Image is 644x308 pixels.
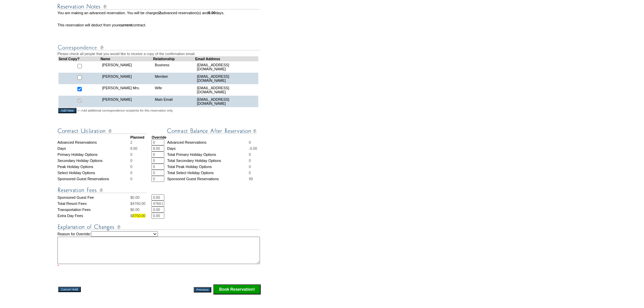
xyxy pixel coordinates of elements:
[208,11,215,15] b: 8.00
[100,56,153,61] td: Name
[159,11,161,15] b: 2
[57,170,130,176] td: Select Holiday Options
[167,145,249,151] td: Days
[57,213,130,219] td: Extra Day Fees
[119,23,132,27] b: current
[57,231,261,268] td: Reason for Override:
[153,73,195,84] td: Member
[153,84,195,96] td: Wife
[133,208,140,212] span: 0.00
[100,84,153,96] td: [PERSON_NAME] Mrs.
[57,145,130,151] td: Days
[133,195,140,199] span: 0.00
[57,194,130,200] td: Sponsored Guest Fee
[167,151,249,158] td: Total Primary Holiday Options
[57,139,130,145] td: Advanced Reservations
[58,56,101,61] td: Send Copy?
[195,84,259,96] td: [EMAIL_ADDRESS][DOMAIN_NAME]
[249,171,251,175] span: 0
[100,61,153,73] td: [PERSON_NAME]
[130,213,151,219] td: $
[133,202,146,206] span: 4760.00
[77,109,173,113] span: <--Add additional correspondence recipients for this reservation only.
[213,284,261,294] input: Click this button to finalize your reservation.
[57,52,195,56] span: Please check all people that you would like to receive a copy of the confirmation email.
[130,140,132,144] span: 2
[195,61,259,73] td: [EMAIL_ADDRESS][DOMAIN_NAME]
[57,207,130,213] td: Transportation Fees
[57,2,260,11] img: Reservation Notes
[57,200,130,207] td: Total Resort Fees
[58,108,76,113] input: Add New
[153,96,195,107] td: Main Email
[130,194,151,200] td: $
[195,73,259,84] td: [EMAIL_ADDRESS][DOMAIN_NAME]
[167,164,249,170] td: Total Peak Holiday Options
[130,152,132,157] span: 0
[153,61,195,73] td: Business
[167,176,249,182] td: Sponsored Guest Reservations
[130,200,151,207] td: $
[153,56,195,61] td: Relationship
[195,96,259,107] td: [EMAIL_ADDRESS][DOMAIN_NAME]
[57,186,147,194] img: Reservation Fees
[249,159,251,163] span: 0
[130,171,132,175] span: 0
[100,96,153,107] td: [PERSON_NAME]
[57,176,130,182] td: Sponsored Guest Reservations
[57,164,130,170] td: Peak Holiday Options
[57,23,261,27] td: This reservation will deduct from your contract.
[249,152,251,157] span: 0
[167,127,257,135] img: Contract Balance After Reservation
[249,146,257,150] span: -5.00
[57,11,261,19] td: You are making an advanced reservation. You will be charged advanced reservation(s) and days.
[130,177,132,181] span: 0
[249,177,253,181] span: 99
[167,139,249,145] td: Advanced Reservations
[130,146,137,150] span: 8.00
[57,151,130,158] td: Primary Holiday Options
[57,223,260,231] img: Explanation of Changes
[57,127,147,135] img: Contract Utilization
[133,214,146,218] span: 8750.00
[249,165,251,169] span: 0
[167,158,249,164] td: Total Secondary Holiday Options
[130,135,144,139] strong: Planned
[130,165,132,169] span: 0
[151,135,166,139] strong: Override
[100,73,153,84] td: [PERSON_NAME]
[130,159,132,163] span: 0
[194,287,211,292] input: Previous
[58,287,81,292] input: Cancel Hold
[249,140,251,144] span: 0
[130,207,151,213] td: $
[195,56,259,61] td: Email Address
[167,170,249,176] td: Total Select Holiday Options
[57,158,130,164] td: Secondary Holiday Options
